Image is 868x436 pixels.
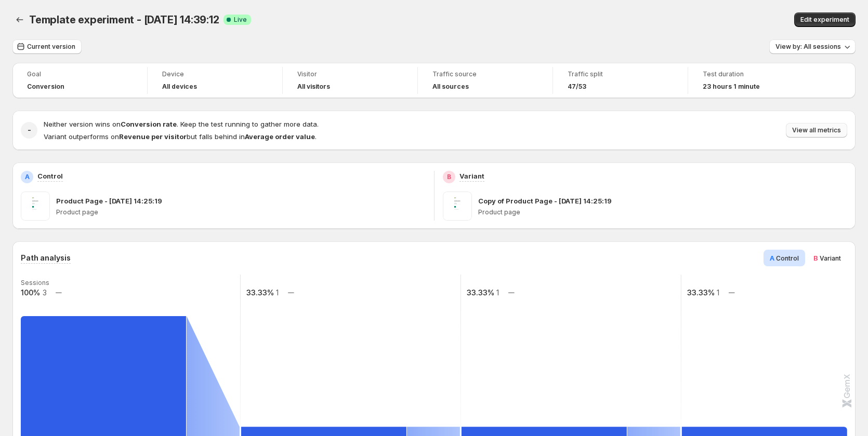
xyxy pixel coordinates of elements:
h2: B [447,173,451,181]
button: Back [12,12,27,27]
a: Traffic sourceAll sources [432,69,538,92]
span: 47/53 [568,83,586,91]
img: Product Page - Sep 16, 14:25:19 [21,192,50,221]
span: Variant outperforms on but falls behind in . [44,132,317,141]
a: Traffic split47/53 [568,69,673,92]
span: Traffic source [432,70,538,78]
text: 100% [21,288,40,297]
span: Current version [27,43,75,51]
span: B [813,254,818,262]
span: Goal [27,70,133,78]
h2: A [25,173,30,181]
span: View by: All sessions [775,43,841,51]
a: Test duration23 hours 1 minute [703,69,809,92]
h4: All visitors [297,83,330,91]
p: Product Page - [DATE] 14:25:19 [56,196,162,206]
button: Current version [12,39,82,54]
button: Edit experiment [794,12,856,27]
span: Traffic split [568,70,673,78]
span: Edit experiment [800,16,849,24]
span: Variant [820,254,841,262]
h3: Path analysis [21,253,71,263]
text: 1 [496,288,499,297]
text: 33.33% [246,288,274,297]
text: 1 [717,288,719,297]
span: Test duration [703,70,809,78]
h2: - [28,125,31,135]
img: Copy of Product Page - Sep 16, 14:25:19 [443,192,472,221]
p: Variant [459,171,484,181]
text: Sessions [21,279,49,287]
span: 23 hours 1 minute [703,83,760,91]
span: Neither version wins on . Keep the test running to gather more data. [44,120,319,128]
span: Conversion [27,83,64,91]
strong: Conversion rate [121,120,177,128]
text: 33.33% [687,288,715,297]
text: 3 [43,288,47,297]
h4: All sources [432,83,469,91]
button: View by: All sessions [769,39,856,54]
strong: Revenue per visitor [119,132,187,141]
span: Control [776,254,799,262]
span: Device [162,70,268,78]
span: Visitor [297,70,403,78]
h4: All devices [162,83,197,91]
p: Product page [478,208,848,216]
button: View all metrics [786,123,847,138]
span: A [770,254,774,262]
a: VisitorAll visitors [297,69,403,92]
span: Template experiment - [DATE] 14:39:12 [29,13,219,26]
span: View all metrics [792,126,841,134]
p: Control [37,171,63,181]
p: Copy of Product Page - [DATE] 14:25:19 [478,196,612,206]
a: GoalConversion [27,69,133,92]
text: 1 [276,288,279,297]
text: 33.33% [467,288,494,297]
a: DeviceAll devices [162,69,268,92]
p: Product page [56,208,426,216]
span: Live [234,16,247,24]
strong: Average order value [245,132,315,141]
